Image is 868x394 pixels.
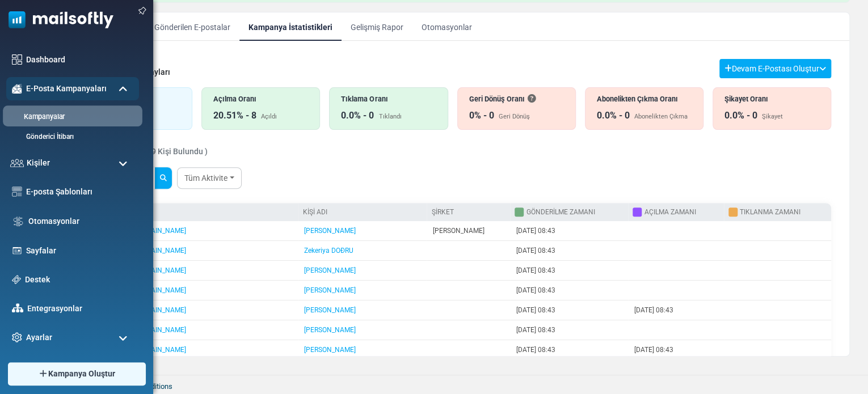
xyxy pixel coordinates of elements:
a: Gönderilen E-postalar [145,12,239,41]
img: dashboard-icon.svg [12,54,22,65]
img: contacts-icon.svg [10,159,24,167]
a: Otomasyonlar [28,215,133,227]
td: [DATE] 08:43 [510,340,628,360]
span: Ayarlar [26,332,52,344]
td: [DATE] 08:43 [510,241,628,261]
div: Abonelikten Çıkma [634,112,688,122]
div: Tıklama Oranı [341,94,436,104]
div: 0.0% - 0 [724,109,757,122]
a: [PERSON_NAME] [304,346,356,354]
a: Dashboard [26,54,133,66]
a: Tüm Aktivite [177,167,242,189]
img: support-icon.svg [12,275,21,284]
span: Kampanya Oluştur [48,368,115,380]
img: workflow.svg [12,215,24,228]
span: ( 39 Kişi Bulundu ) [142,147,208,156]
div: 0.0% - 0 [597,109,630,122]
div: Tıklandı [378,112,401,122]
div: 0% - 0 [469,109,494,122]
div: Şikayet Oranı [724,94,819,104]
div: Abonelikten Çıkma Oranı [597,94,692,104]
td: [DATE] 08:43 [628,300,723,320]
span: E-Posta Kampanyaları [26,83,107,95]
a: [PERSON_NAME] [304,227,356,235]
a: [PERSON_NAME] [304,326,356,334]
img: email-templates-icon.svg [12,187,22,197]
div: Şikayet [762,112,783,122]
a: [PERSON_NAME] [304,266,356,274]
td: [DATE] 08:43 [510,320,628,340]
a: Kampanya İstatistikleri [239,12,342,41]
td: [DATE] 08:43 [510,281,628,300]
a: Kişi Adı [303,208,327,216]
div: Açıldı [261,112,277,122]
td: [DATE] 08:43 [510,221,628,241]
div: 20.51% - 8 [213,109,256,122]
div: 0.0% - 0 [341,109,374,122]
td: [PERSON_NAME] [427,221,510,241]
div: Açılma Oranı [213,94,308,104]
td: [DATE] 08:43 [510,300,628,320]
div: Geri Dönüş Oranı [469,94,564,104]
a: Kampanyalar [3,112,139,122]
td: [DATE] 08:43 [628,340,723,360]
i: Bir e-posta alıcısına ulaşamadığında geri döner. Bu, dolu bir gelen kutusu nedeniyle geçici olara... [528,95,536,103]
a: Şirket [431,208,453,216]
a: Gelişmiş Rapor [342,12,412,41]
a: [PERSON_NAME] [304,306,356,314]
button: Devam E-Postası Oluştur [719,59,831,78]
td: [DATE] 08:43 [510,261,628,281]
a: Tıklanma Zamanı [740,208,800,216]
span: Kişiler [27,157,50,169]
a: [PERSON_NAME] [304,286,356,294]
a: Entegrasyonlar [27,303,133,315]
a: Zekeriya DOÐRU [304,247,353,255]
a: Otomasyonlar [412,12,481,41]
a: Destek [25,274,133,286]
div: Geri Dönüş [499,112,530,122]
img: settings-icon.svg [12,332,22,342]
a: Açılma Zamanı [644,208,696,216]
a: Gönderici İtibarı [6,132,136,142]
img: landing_pages.svg [12,245,22,256]
a: Gönderilme Zamanı [526,208,595,216]
a: Sayfalar [26,245,133,257]
img: campaigns-icon-active.png [12,84,22,94]
a: E-posta Şablonları [26,186,133,198]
